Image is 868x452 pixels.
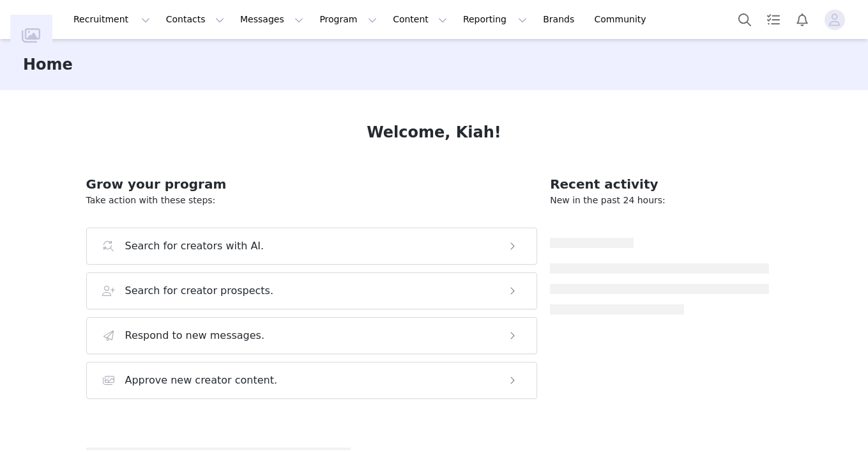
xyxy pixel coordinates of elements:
[828,10,841,30] div: avatar
[385,5,455,34] button: Content
[817,10,858,30] button: Profile
[86,362,538,399] button: Approve new creator content.
[86,175,538,194] h2: Grow your program
[125,373,278,388] h3: Approve new creator content.
[86,272,538,309] button: Search for creator prospects.
[535,5,586,34] a: Brands
[550,194,769,207] p: New in the past 24 hours:
[232,5,311,34] button: Messages
[550,175,769,194] h2: Recent activity
[759,5,788,34] a: Tasks
[86,317,538,354] button: Respond to new messages.
[158,5,232,34] button: Contacts
[66,5,158,34] button: Recruitment
[125,283,274,299] h3: Search for creator prospects.
[731,5,759,34] button: Search
[455,5,535,34] button: Reporting
[367,121,501,144] h1: Welcome, Kiah!
[312,5,385,34] button: Program
[23,53,73,76] h3: Home
[125,328,265,343] h3: Respond to new messages.
[788,5,816,34] button: Notifications
[86,228,538,265] button: Search for creators with AI.
[587,5,660,34] a: Community
[125,238,264,254] h3: Search for creators with AI.
[86,194,538,207] p: Take action with these steps:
